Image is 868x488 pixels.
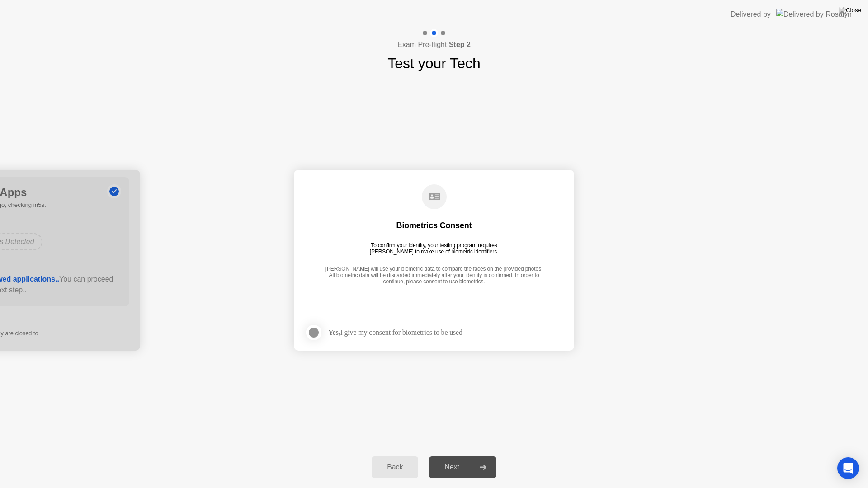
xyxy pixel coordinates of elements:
button: Next [429,456,496,478]
img: Delivered by Rosalyn [776,9,852,19]
div: I give my consent for biometrics to be used [328,328,462,337]
button: Back [372,456,418,478]
div: To confirm your identity, your testing program requires [PERSON_NAME] to make use of biometric id... [366,242,502,255]
div: Back [374,463,415,471]
h1: Test your Tech [387,52,481,74]
div: [PERSON_NAME] will use your biometric data to compare the faces on the provided photos. All biome... [323,266,545,286]
div: Biometrics Consent [396,220,472,231]
img: Close [839,7,861,14]
strong: Yes, [328,328,340,336]
div: Open Intercom Messenger [837,457,859,479]
h4: Exam Pre-flight: [397,39,471,50]
div: Next [432,463,472,471]
div: Delivered by [731,9,771,20]
b: Step 2 [449,41,471,48]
